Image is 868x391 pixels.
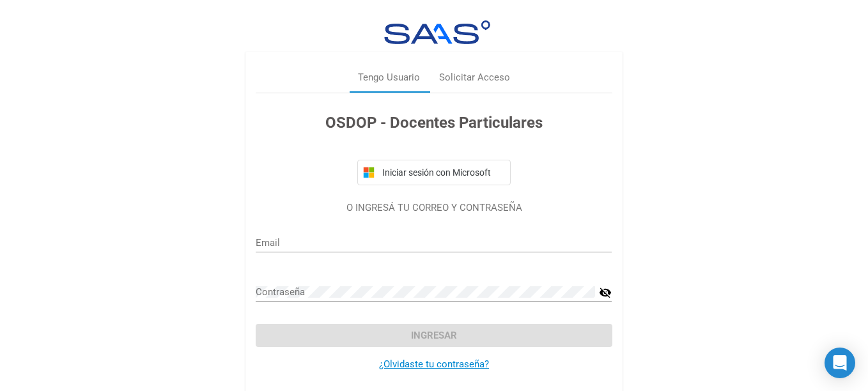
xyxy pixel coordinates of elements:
[825,348,855,378] div: Open Intercom Messenger
[599,285,612,300] mat-icon: visibility_off
[256,201,612,215] p: O INGRESÁ TU CORREO Y CONTRASEÑA
[256,111,612,134] h3: OSDOP - Docentes Particulares
[411,330,457,341] span: Ingresar
[256,324,612,347] button: Ingresar
[439,70,510,85] div: Solicitar Acceso
[380,167,505,178] span: Iniciar sesión con Microsoft
[379,358,489,370] a: ¿Olvidaste tu contraseña?
[357,160,511,185] button: Iniciar sesión con Microsoft
[358,70,420,85] div: Tengo Usuario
